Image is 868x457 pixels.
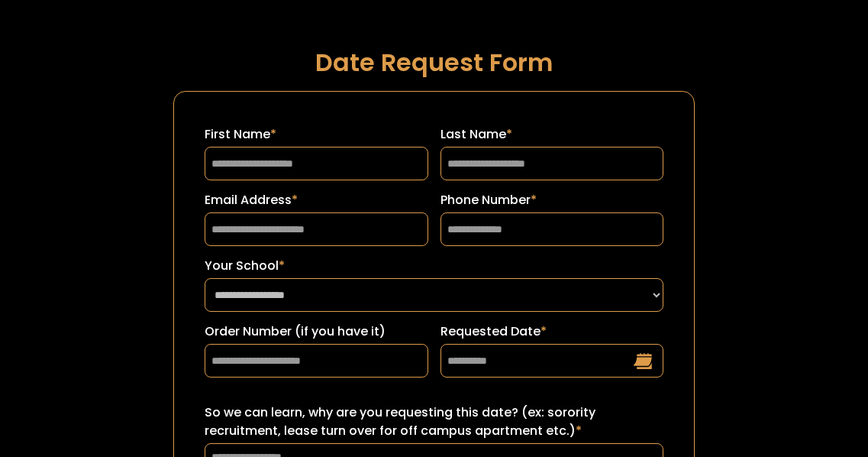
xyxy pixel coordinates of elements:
h1: Date Request Form [173,49,694,76]
label: So we can learn, why are you requesting this date? (ex: sorority recruitment, lease turn over for... [205,404,663,440]
label: Requested Date [440,322,663,341]
label: Order Number (if you have it) [205,322,428,341]
label: First Name [205,125,428,144]
label: Last Name [440,125,663,144]
label: Your School [205,257,663,275]
label: Phone Number [440,191,663,209]
label: Email Address [205,191,428,209]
